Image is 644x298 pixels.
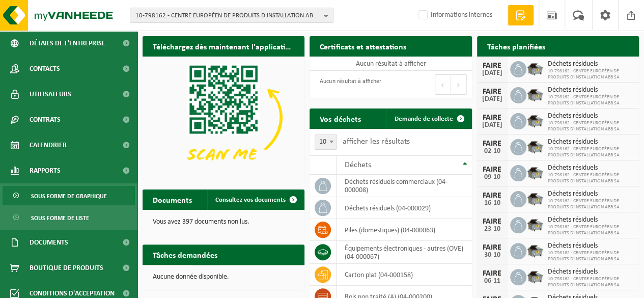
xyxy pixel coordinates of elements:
font: Calendrier [30,142,67,149]
font: Informations internes [431,11,492,19]
font: 10-798162 - CENTRE EUROPÉEN DE PRODUITS D'INSTALLATION ABB SA [548,250,620,262]
font: Déchets résiduels [548,60,598,68]
a: Sous forme de graphique [3,186,135,205]
font: Déchets résiduels [548,86,598,94]
font: Sous forme de liste [31,215,89,222]
font: FAIRE [483,140,501,148]
font: Déchets résiduels [548,164,598,172]
button: 10-798162 - CENTRE EUROPÉEN DE PRODUITS D'INSTALLATION ABB SA [130,8,333,23]
font: piles (domestiques) (04-000063) [344,227,435,234]
font: Certificats et attestations [320,43,406,51]
font: Aucune donnée disponible. [153,273,229,281]
font: Déchets résiduels [548,268,598,276]
font: Demande de collecte [395,116,453,122]
font: Déchets résiduels [548,190,598,198]
button: Suivant [451,74,467,95]
button: Précédent [435,74,451,95]
font: 30-10 [484,251,500,259]
font: Rapports [30,167,61,175]
font: 10-798162 - CENTRE EUROPÉEN DE PRODUITS D'INSTALLATION ABB SA [548,198,620,210]
font: Vos déchets [320,116,360,124]
img: WB-5000-GAL-GY-01 [526,112,544,129]
img: Téléchargez l'application VHEPlus [143,57,304,178]
font: Documents [30,239,68,247]
font: Détails de l'entreprise [30,40,105,47]
span: 10 [315,135,337,149]
font: FAIRE [483,192,501,200]
img: WB-5000-GAL-GY-01 [526,138,544,155]
font: carton plat (04-000158) [344,271,412,279]
font: déchets résiduels (04-000029) [344,205,430,212]
font: 23-10 [484,225,500,233]
font: 06-11 [484,277,500,285]
font: Aucun résultat à afficher [355,60,426,68]
font: Déchets résiduels [548,138,598,146]
font: FAIRE [483,88,501,96]
font: 10 [319,138,326,146]
img: WB-5000-GAL-GY-01 [526,189,544,207]
font: [DATE] [482,69,502,77]
font: FAIRE [483,243,501,252]
font: afficher les résultats [342,138,409,146]
a: Consultez vos documents [207,189,303,210]
font: 10-798162 - CENTRE EUROPÉEN DE PRODUITS D'INSTALLATION ABB SA [548,276,620,288]
font: Aucun résultat à afficher [320,78,381,85]
font: FAIRE [483,114,501,122]
span: 10 [315,134,337,150]
font: 16-10 [484,199,500,207]
font: Documents [153,197,192,205]
font: déchets résiduels commerciaux (04-000008) [344,178,447,194]
font: 10-798162 - CENTRE EUROPÉEN DE PRODUITS D'INSTALLATION ABB SA [135,12,325,19]
font: Conditions d'acceptation [30,290,115,297]
font: 10-798162 - CENTRE EUROPÉEN DE PRODUITS D'INSTALLATION ABB SA [548,68,620,80]
font: Sous forme de graphique [31,194,107,200]
font: 10-798162 - CENTRE EUROPÉEN DE PRODUITS D'INSTALLATION ABB SA [548,146,620,158]
font: Contacts [30,65,60,73]
img: WB-5000-GAL-GY-01 [526,267,544,285]
font: Boutique de produits [30,264,103,272]
font: FAIRE [483,218,501,226]
font: Déchets résiduels [548,112,598,120]
font: Déchets [344,161,371,169]
img: WB-5000-GAL-GY-01 [526,241,544,259]
font: Vous avez 397 documents non lus. [153,218,249,226]
font: Déchets résiduels [548,242,598,250]
font: FAIRE [483,166,501,174]
font: Déchets résiduels [548,216,598,224]
font: Tâches demandées [153,252,217,260]
a: Sous forme de liste [3,208,135,227]
font: équipements électroniques - autres (OVE) (04-000067) [344,245,463,260]
font: 10-798162 - CENTRE EUROPÉEN DE PRODUITS D'INSTALLATION ABB SA [548,224,620,236]
font: FAIRE [483,269,501,278]
font: Tâches planifiées [487,43,545,51]
img: WB-5000-GAL-GY-01 [526,86,544,103]
a: Demande de collecte [386,109,471,129]
font: Téléchargez dès maintenant l'application Vanheede+ ! [153,43,339,51]
font: [DATE] [482,121,502,129]
font: Contrats [30,116,61,124]
font: [DATE] [482,95,502,103]
img: WB-5000-GAL-GY-01 [526,60,544,77]
img: WB-5000-GAL-GY-01 [526,164,544,181]
font: FAIRE [483,62,501,70]
img: WB-5000-GAL-GY-01 [526,215,544,233]
font: Utilisateurs [30,91,71,98]
font: 10-798162 - CENTRE EUROPÉEN DE PRODUITS D'INSTALLATION ABB SA [548,120,620,132]
font: 10-798162 - CENTRE EUROPÉEN DE PRODUITS D'INSTALLATION ABB SA [548,94,620,106]
font: 10-798162 - CENTRE EUROPÉEN DE PRODUITS D'INSTALLATION ABB SA [548,172,620,184]
font: 09-10 [484,173,500,181]
font: 02-10 [484,147,500,155]
font: Consultez vos documents [215,197,286,203]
